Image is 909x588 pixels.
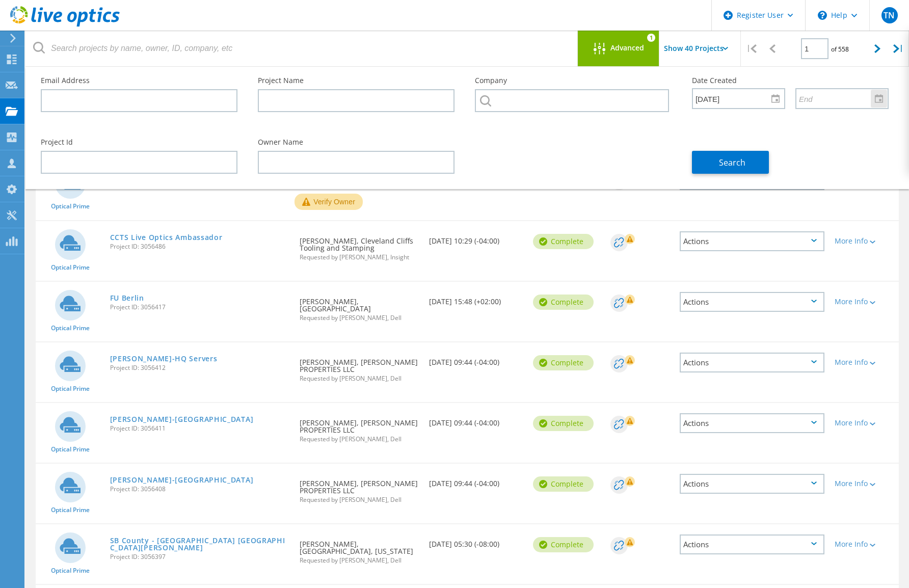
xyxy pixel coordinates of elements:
div: [DATE] 05:30 (-08:00) [424,524,527,558]
button: Search [692,151,769,174]
div: [PERSON_NAME], [PERSON_NAME] PROPERTIES LLC [295,342,424,392]
div: Complete [533,355,594,370]
label: Company [475,77,672,84]
div: More Info [835,237,894,245]
span: Requested by [PERSON_NAME], Dell [300,315,419,321]
div: [DATE] 10:29 (-04:00) [424,221,527,255]
input: End [796,89,880,108]
button: Verify Owner [295,194,363,210]
div: [DATE] 09:44 (-04:00) [424,464,527,497]
div: More Info [835,298,894,305]
div: Complete [533,537,594,552]
a: FU Berlin [110,295,144,302]
span: Project ID: 3056412 [110,365,290,371]
div: Complete [533,476,594,492]
label: Project Name [258,77,455,84]
span: Project ID: 3056397 [110,554,290,560]
div: | [741,31,762,67]
div: Complete [533,416,594,431]
a: Live Optics Dashboard [10,21,120,29]
span: Project ID: 3056411 [110,425,290,432]
span: Optical Prime [51,203,90,209]
span: Optical Prime [51,568,90,574]
span: Advanced [610,44,644,51]
span: Requested by [PERSON_NAME], Insight [300,254,419,260]
span: TN [884,11,895,19]
div: More Info [835,359,894,366]
svg: \n [818,11,827,20]
div: More Info [835,480,894,487]
span: Optical Prime [51,507,90,513]
span: Project ID: 3056408 [110,486,290,492]
span: Optical Prime [51,446,90,452]
div: Actions [680,231,825,251]
label: Email Address [41,77,237,84]
span: of 558 [831,45,849,54]
label: Owner Name [258,139,455,146]
div: Actions [680,534,825,554]
span: Project ID: 3056486 [110,244,290,250]
div: [DATE] 09:44 (-04:00) [424,342,527,376]
div: [PERSON_NAME], [GEOGRAPHIC_DATA] [295,282,424,331]
div: [DATE] 15:48 (+02:00) [424,282,527,315]
div: [PERSON_NAME], [GEOGRAPHIC_DATA], [US_STATE] [295,524,424,574]
div: Actions [680,292,825,312]
span: Optical Prime [51,325,90,331]
label: Date Created [692,77,889,84]
div: [DATE] 09:44 (-04:00) [424,403,527,437]
div: More Info [835,541,894,548]
div: More Info [835,419,894,426]
div: Actions [680,353,825,372]
div: Actions [680,474,825,494]
input: Start [693,89,777,108]
a: [PERSON_NAME]-HQ Servers [110,355,218,362]
a: SB County - [GEOGRAPHIC_DATA] [GEOGRAPHIC_DATA][PERSON_NAME] [110,537,290,551]
div: Complete [533,234,594,249]
span: Project ID: 3056417 [110,304,290,310]
span: Requested by [PERSON_NAME], Dell [300,557,419,564]
div: [PERSON_NAME], Cleveland Cliffs Tooling and Stamping [295,221,424,271]
span: Requested by [PERSON_NAME], Dell [300,497,419,503]
span: Optical Prime [51,264,90,271]
div: [PERSON_NAME], [PERSON_NAME] PROPERTIES LLC [295,403,424,452]
span: Search [719,157,745,168]
input: Search projects by name, owner, ID, company, etc [25,31,578,66]
label: Project Id [41,139,237,146]
span: Requested by [PERSON_NAME], Dell [300,436,419,442]
div: Complete [533,295,594,310]
span: Requested by [PERSON_NAME], Dell [300,376,419,382]
div: | [888,31,909,67]
a: CCTS Live Optics Ambassador [110,234,223,241]
div: [PERSON_NAME], [PERSON_NAME] PROPERTIES LLC [295,464,424,513]
div: Actions [680,413,825,433]
a: [PERSON_NAME]-[GEOGRAPHIC_DATA] [110,476,254,484]
a: [PERSON_NAME]-[GEOGRAPHIC_DATA] [110,416,254,423]
span: Optical Prime [51,386,90,392]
